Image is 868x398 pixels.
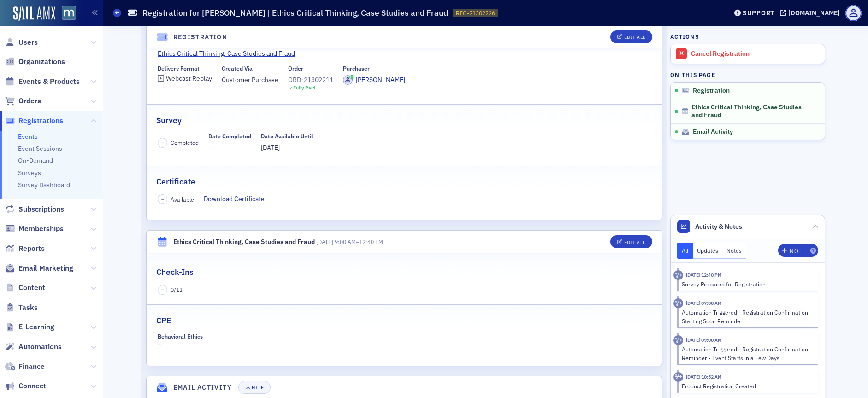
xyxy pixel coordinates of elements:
div: Fully Paid [293,85,315,91]
a: Content [5,283,45,293]
div: Created Via [222,65,253,72]
img: SailAMX [62,6,76,20]
div: Automation Triggered - Registration Confirmation Reminder - Event Starts in a Few Days [682,345,812,362]
span: Ethics Critical Thinking, Case Studies and Fraud [691,103,813,119]
div: Date Completed [208,133,251,140]
div: [DOMAIN_NAME] [788,9,840,17]
span: Automations [18,342,62,352]
div: Hide [252,385,264,390]
div: Delivery Format [158,65,200,72]
div: Date Available Until [261,133,313,140]
h4: On this page [670,71,825,79]
time: 9/24/2025 12:40 PM [686,272,722,278]
a: E-Learning [5,322,54,332]
span: Email Activity [693,128,733,136]
h4: Email Activity [173,383,232,392]
a: Ethics Critical Thinking, Case Studies and Fraud [158,49,650,59]
span: – [316,238,383,245]
time: 12:40 PM [359,238,383,245]
span: Available [171,195,194,203]
button: Note [778,244,818,257]
div: – [158,333,274,350]
div: Activity [673,270,683,280]
h1: Registration for [PERSON_NAME] | Ethics Critical Thinking, Case Studies and Fraud [142,7,448,18]
span: E-Learning [18,322,54,332]
img: SailAMX [13,6,55,21]
a: Event Sessions [18,144,62,153]
span: – [161,286,164,293]
div: [PERSON_NAME] [356,75,405,85]
button: [DOMAIN_NAME] [780,10,843,16]
a: Tasks [5,303,38,313]
span: – [161,139,164,146]
button: Edit All [610,30,652,43]
span: Activity & Notes [695,222,742,232]
h4: Actions [670,32,699,41]
a: Reports [5,244,45,254]
div: Webcast Replay [166,76,212,81]
span: Customer Purchase [222,75,278,85]
a: Cancel Registration [671,44,825,64]
time: 9/10/2025 10:52 AM [686,374,722,380]
a: Orders [5,96,41,106]
div: Activity [673,335,683,345]
a: Registrations [5,116,63,126]
span: Reports [18,244,45,254]
button: Notes [722,243,746,259]
h2: CPE [156,315,171,327]
div: Order [288,65,303,72]
a: Finance [5,362,45,372]
a: Survey Dashboard [18,181,70,189]
span: Memberships [18,224,64,234]
div: Support [743,9,774,17]
a: Events [18,132,38,141]
div: Note [790,249,805,254]
span: Completed [171,138,199,147]
div: Activity [673,372,683,382]
a: Email Marketing [5,263,73,273]
div: Purchaser [343,65,370,72]
span: [DATE] [261,143,280,152]
button: Edit All [610,235,652,248]
div: Automation Triggered - Registration Confirmation - Starting Soon Reminder [682,308,812,325]
button: Hide [238,381,271,394]
span: Finance [18,362,45,372]
a: On-Demand [18,156,53,165]
span: Subscriptions [18,204,64,214]
span: Content [18,283,45,293]
a: Download Certificate [204,194,272,204]
span: Profile [845,5,862,21]
div: Edit All [624,240,645,245]
span: Connect [18,381,46,391]
div: Edit All [624,35,645,40]
span: – [161,196,164,202]
a: [PERSON_NAME] [343,75,405,85]
span: Organizations [18,57,65,67]
a: Connect [5,381,46,391]
span: Registrations [18,116,63,126]
h2: Check-Ins [156,266,194,278]
a: Events & Products [5,77,80,87]
span: Orders [18,96,41,106]
a: Surveys [18,169,41,177]
button: Updates [693,243,723,259]
div: Activity [673,298,683,308]
a: Subscriptions [5,204,64,214]
span: — [208,143,251,153]
a: Automations [5,342,62,352]
span: [DATE] [316,238,333,245]
div: Ethics Critical Thinking, Case Studies and Fraud [173,237,315,247]
a: Memberships [5,224,64,234]
a: ORD-21302211 [288,75,333,85]
span: REG-21302226 [456,9,495,17]
span: Email Marketing [18,263,73,273]
time: 9:00 AM [335,238,356,245]
div: Behavioral Ethics [158,333,203,340]
span: Registration [693,87,730,95]
a: Users [5,37,38,48]
span: Users [18,37,38,48]
a: View Homepage [55,6,76,22]
h2: Survey [156,114,182,126]
div: Product Registration Created [682,382,812,390]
